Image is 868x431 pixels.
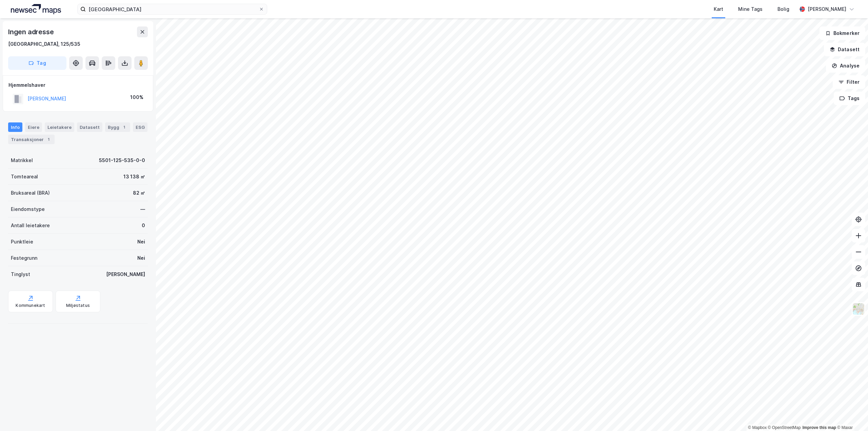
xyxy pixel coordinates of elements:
[8,26,55,37] div: Ingen adresse
[8,122,22,132] div: Info
[833,75,865,89] button: Filter
[11,254,37,262] div: Festegrunn
[852,302,865,315] img: Z
[834,398,868,431] div: Kontrollprogram for chat
[820,26,865,40] button: Bokmerker
[25,122,42,132] div: Eiere
[738,5,763,13] div: Mine Tags
[86,4,259,14] input: Søk på adresse, matrikkel, gårdeiere, leietakere eller personer
[11,205,45,213] div: Eiendomstype
[8,40,80,48] div: [GEOGRAPHIC_DATA], 125/535
[140,205,145,213] div: —
[748,425,767,430] a: Mapbox
[137,238,145,246] div: Nei
[824,43,865,56] button: Datasett
[77,122,102,132] div: Datasett
[714,5,723,13] div: Kart
[45,136,52,143] div: 1
[777,5,789,13] div: Bolig
[8,81,147,89] div: Hjemmelshaver
[105,122,130,132] div: Bygg
[106,270,145,278] div: [PERSON_NAME]
[803,425,836,430] a: Improve this map
[133,122,147,132] div: ESG
[123,173,145,181] div: 13 138 ㎡
[11,4,61,14] img: logo.a4113a55bc3d86da70a041830d287a7e.svg
[99,156,145,164] div: 5501-125-535-0-0
[133,189,145,197] div: 82 ㎡
[11,173,38,181] div: Tomteareal
[66,303,90,308] div: Miljøstatus
[130,93,143,101] div: 100%
[11,156,33,164] div: Matrikkel
[16,303,45,308] div: Kommunekart
[826,59,865,73] button: Analyse
[142,221,145,230] div: 0
[121,124,127,131] div: 1
[137,254,145,262] div: Nei
[834,92,865,105] button: Tags
[11,189,50,197] div: Bruksareal (BRA)
[45,122,74,132] div: Leietakere
[8,135,55,144] div: Transaksjoner
[8,56,66,70] button: Tag
[11,221,50,230] div: Antall leietakere
[11,270,30,278] div: Tinglyst
[11,238,33,246] div: Punktleie
[808,5,846,13] div: [PERSON_NAME]
[834,398,868,431] iframe: Chat Widget
[768,425,801,430] a: OpenStreetMap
